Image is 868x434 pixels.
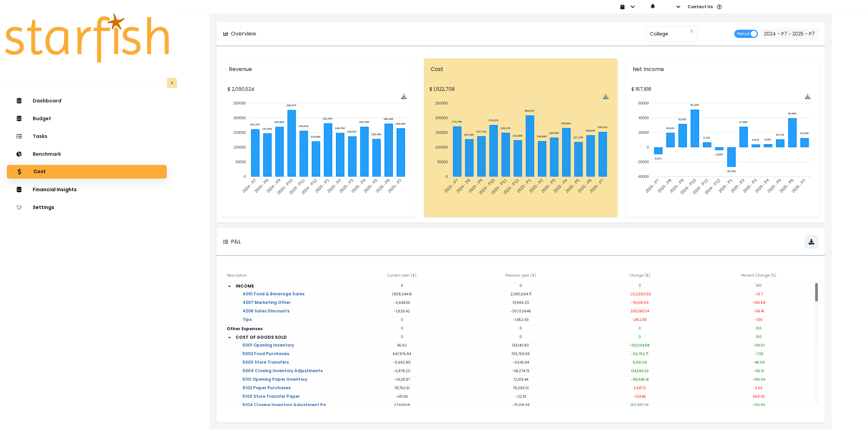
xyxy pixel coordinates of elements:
[699,334,818,339] p: 100
[580,300,699,305] p: -76,510.59
[742,178,758,194] tspan: 2025 - P3
[237,309,295,322] a: 4208 Sales Discounts
[342,300,461,305] p: -2,644.36
[236,283,254,289] strong: INCOME
[235,160,246,164] tspan: 50000
[805,94,811,99] div: Menu
[437,160,448,164] tspan: 50000
[342,292,461,297] p: 1,858,044.16
[699,292,818,297] p: -10.7
[401,94,407,99] img: Download Revenue
[699,326,818,331] p: 100
[692,178,709,195] tspan: 2024 - P11
[342,360,461,365] p: -5,992.85
[490,178,508,195] tspan: 2024 - P11
[33,134,47,139] p: Tasks
[455,178,471,194] tspan: 2024 - P8
[461,351,580,356] p: 703,769.55
[631,86,814,93] p: $ 167,816
[603,94,609,99] div: Menu
[699,343,818,348] p: -99.97
[227,86,410,93] p: $ 2,090,524
[241,178,258,194] tspan: 2024 - P7
[227,284,232,289] svg: arrow down
[253,178,269,194] tspan: 2024 - P8
[435,130,448,135] tspan: 150000
[236,334,287,340] strong: COST OF GOODS SOLD
[237,317,257,331] a: Tips
[603,94,609,99] img: Download Cost
[461,309,580,314] p: -307,024.46
[300,178,318,196] tspan: 2024 - P12
[342,317,461,322] p: 0
[7,94,167,108] button: Dashboard
[633,65,813,73] p: Net Income
[342,283,461,288] p: 0
[580,317,699,322] p: 1,452.93
[461,360,580,365] p: -11,543.94
[553,178,569,194] tspan: 2025 - P4
[638,116,649,120] tspan: 40000
[766,178,782,194] tspan: 2025 - P5
[730,178,746,194] tspan: 2025 - P2
[461,403,580,408] p: -75,138.08
[461,368,580,374] p: -141,274.73
[435,116,448,120] tspan: 200000
[33,116,51,122] p: Budget
[589,178,605,194] tspan: 2025 - P7
[229,65,409,73] p: Revenue
[699,394,818,399] p: 550.42
[699,360,818,365] p: -48.09
[7,129,167,143] button: Tasks
[580,377,699,382] p: -98,645.41
[435,145,448,149] tspan: 100000
[342,377,461,382] p: -26,131.97
[779,178,795,194] tspan: 2025 - P6
[351,178,367,194] tspan: 2025 - P4
[699,386,818,391] p: 3.53
[342,394,461,399] p: -147.06
[342,368,461,374] p: -6,878.20
[233,101,246,105] tspan: 250000
[638,101,649,105] tspan: 60000
[461,283,580,288] p: 0
[461,292,580,297] p: 2,080,694.71
[233,145,246,149] tspan: 100000
[7,165,167,179] button: Cost
[429,86,612,93] p: $ 1,922,708
[342,334,461,339] p: 0
[244,174,246,179] tspan: 0
[231,30,256,38] p: Overview
[237,292,310,305] a: 4001 Food & Beverage Sales
[699,309,818,314] p: -99.41
[699,403,818,408] p: -136.86
[644,178,660,194] tspan: 2024 - P7
[237,360,294,374] a: 5003 Store Transfers
[461,300,580,305] p: 73,866.23
[338,178,354,194] tspan: 2025 - P3
[33,98,61,104] p: Dashboard
[33,169,46,175] p: Cost
[237,394,305,408] a: 5103 Store Transfer Paper
[401,94,407,99] div: Menu
[580,309,699,314] p: 305,198.04
[237,386,296,399] a: 5102 Paper Purchases
[699,283,818,288] p: 100
[699,377,818,382] p: -136.04
[443,178,459,194] tspan: 2024 - P7
[227,335,232,340] span: arrow down
[266,178,282,194] tspan: 2024 - P9
[237,403,332,416] a: 5104 Closing Inventory Adjustment Pa
[342,309,461,314] p: -1,826.42
[342,343,461,348] p: 45.92
[431,65,611,73] p: Cost
[233,130,246,135] tspan: 150000
[502,178,520,196] tspan: 2024 - P12
[342,403,461,408] p: 27,699.18
[699,368,818,374] p: -95.13
[435,101,448,105] tspan: 250000
[704,178,721,196] tspan: 2024 - P12
[754,178,770,194] tspan: 2025 - P4
[540,178,556,194] tspan: 2025 - P3
[580,269,699,283] div: Change ( $ )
